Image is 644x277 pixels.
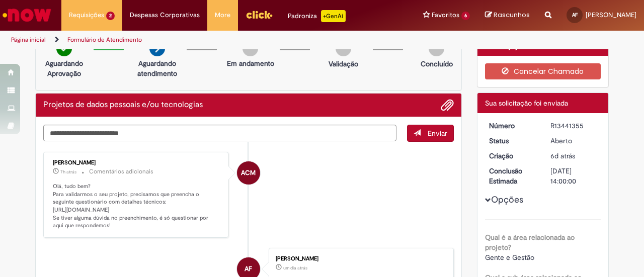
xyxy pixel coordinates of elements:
span: More [215,10,230,20]
div: 22/08/2025 20:03:02 [550,151,597,161]
textarea: Digite sua mensagem aqui... [43,125,396,141]
span: 6d atrás [550,151,575,160]
button: Enviar [407,125,454,142]
span: ACM [241,161,256,185]
dt: Número [481,121,543,131]
span: Requisições [69,10,104,20]
time: 26/08/2025 12:03:48 [283,265,307,271]
dt: Status [481,136,543,146]
span: Despesas Corporativas [130,10,200,20]
span: Enviar [428,129,447,138]
div: [PERSON_NAME] [276,256,443,262]
img: ServiceNow [1,5,53,25]
span: AF [572,12,578,18]
p: Olá, tudo bem? Para validarmos o seu projeto, precisamos que preencha o seguinte questionário com... [53,182,220,230]
button: Adicionar anexos [441,99,454,112]
dt: Conclusão Estimada [481,166,543,186]
p: Validação [329,59,358,69]
span: 7h atrás [60,169,76,175]
dt: Criação [481,151,543,161]
p: Em andamento [227,58,274,68]
div: [PERSON_NAME] [53,160,220,166]
div: Ana Carolina Melo Pereira [237,161,260,184]
ul: Trilhas de página [8,31,422,49]
div: Padroniza [288,10,346,22]
button: Cancelar Chamado [485,63,601,79]
p: +GenAi [321,10,346,22]
h2: Projetos de dados pessoais e/ou tecnologias Histórico de tíquete [43,101,203,110]
time: 22/08/2025 20:03:02 [550,151,575,160]
span: um dia atrás [283,265,307,271]
img: click_logo_yellow_360x200.png [246,7,273,22]
a: Página inicial [11,36,46,44]
div: R13441355 [550,121,597,131]
span: Gente e Gestão [485,253,534,262]
small: Comentários adicionais [89,167,153,176]
p: Aguardando Aprovação [40,58,89,78]
span: 6 [461,12,470,20]
time: 27/08/2025 15:31:43 [60,169,76,175]
span: Favoritos [432,10,459,20]
p: Concluído [421,59,453,69]
span: 2 [106,12,115,20]
span: Rascunhos [494,10,530,20]
span: [PERSON_NAME] [586,11,636,19]
span: Sua solicitação foi enviada [485,99,568,108]
div: [DATE] 14:00:00 [550,166,597,186]
p: Aguardando atendimento [133,58,182,78]
b: Qual é a área relacionada ao projeto? [485,233,575,252]
div: Aberto [550,136,597,146]
a: Rascunhos [485,11,530,20]
a: Formulário de Atendimento [67,36,142,44]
